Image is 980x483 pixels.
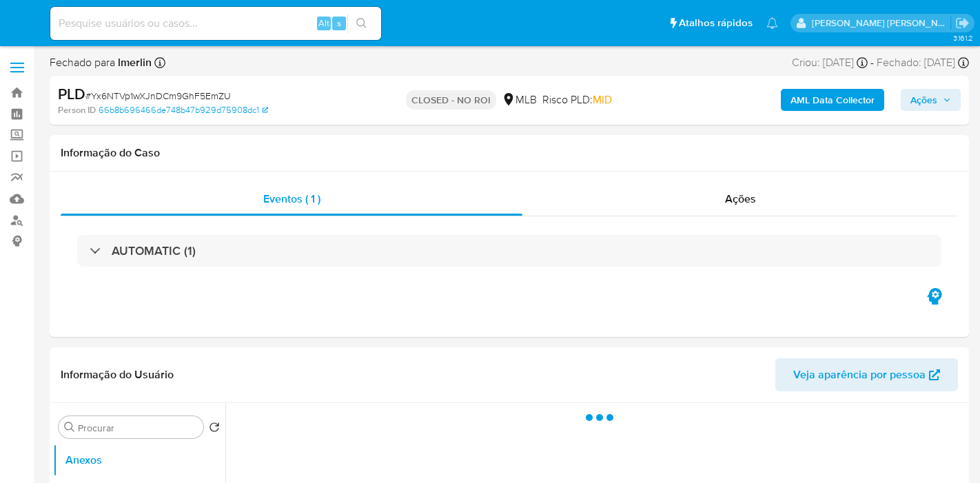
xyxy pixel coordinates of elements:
span: Atalhos rápidos [679,16,753,30]
span: Risco PLD: [542,92,612,107]
b: PLD [58,83,85,105]
div: Criou: [DATE] [792,55,868,70]
span: Ações [910,89,937,111]
p: leticia.merlin@mercadolivre.com [812,17,951,30]
span: MID [593,92,612,107]
span: Fechado para [50,55,152,70]
h1: Informação do Usuário [61,368,174,382]
span: s [337,17,341,30]
button: search-icon [347,14,376,33]
p: CLOSED - NO ROI [406,90,496,110]
span: Eventos ( 1 ) [263,191,320,207]
button: Anexos [53,444,225,477]
span: Veja aparência por pessoa [793,358,926,391]
span: Alt [318,17,329,30]
button: Retornar ao pedido padrão [209,422,220,437]
div: MLB [502,92,537,107]
div: AUTOMATIC (1) [77,235,941,267]
h1: Informação do Caso [61,146,958,160]
button: Procurar [64,422,75,433]
div: Fechado: [DATE] [877,55,969,70]
a: Notificações [766,17,778,29]
a: Sair [955,16,970,30]
span: - [870,55,874,70]
b: Person ID [58,104,96,116]
span: # Yx6NTVp1wXJnDCm9GhF5EmZU [85,89,231,103]
button: Veja aparência por pessoa [775,358,958,391]
a: 66b8b696466de748b47b929d75908dc1 [99,104,268,116]
span: Ações [725,191,756,207]
input: Procurar [78,422,198,434]
button: Ações [901,89,961,111]
input: Pesquise usuários ou casos... [50,14,381,32]
b: AML Data Collector [790,89,875,111]
button: AML Data Collector [781,89,884,111]
b: lmerlin [115,54,152,70]
h3: AUTOMATIC (1) [112,243,196,258]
